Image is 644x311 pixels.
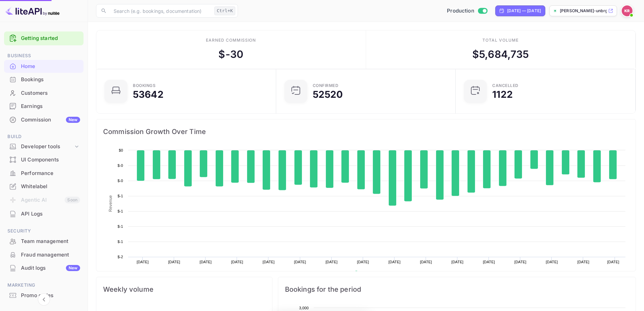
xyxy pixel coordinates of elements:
[21,35,80,42] a: Getting started
[21,238,80,245] div: Team management
[546,260,558,264] text: [DATE]
[21,264,80,272] div: Audit logs
[110,4,212,18] input: Search (e.g. bookings, documentation)
[103,284,265,295] span: Weekly volume
[118,224,123,228] text: $-1
[4,248,84,262] div: Fraud management
[482,37,519,43] div: Total volume
[108,195,113,212] text: Revenue
[21,292,80,299] div: Promo codes
[4,289,84,302] div: Promo codes
[21,251,80,259] div: Fraud management
[4,141,84,153] div: Developer tools
[21,63,80,70] div: Home
[199,260,212,264] text: [DATE]
[313,84,339,88] div: Confirmed
[118,255,123,259] text: $-2
[4,235,84,248] div: Team management
[119,148,123,152] text: $0
[4,52,84,60] span: Business
[4,87,84,99] a: Customers
[118,194,123,198] text: $-1
[118,240,123,244] text: $-1
[4,227,84,235] span: Security
[451,260,463,264] text: [DATE]
[4,180,84,193] div: Whitelabel
[4,153,84,166] div: UI Components
[4,60,84,72] a: Home
[118,209,123,213] text: $-1
[299,306,308,310] text: 3,000
[118,163,123,168] text: $-0
[507,8,541,14] div: [DATE] — [DATE]
[133,84,156,88] div: Bookings
[4,73,84,86] div: Bookings
[4,248,84,261] a: Fraud management
[483,260,495,264] text: [DATE]
[21,170,80,177] div: Performance
[4,87,84,100] div: Customers
[4,180,84,193] a: Whitelabel
[218,47,243,62] div: $ -30
[4,113,84,127] div: CommissionNew
[21,103,80,110] div: Earnings
[326,260,338,264] text: [DATE]
[4,167,84,180] div: Performance
[492,84,519,88] div: CANCELLED
[294,260,306,264] text: [DATE]
[21,156,80,164] div: UI Components
[4,73,84,86] a: Bookings
[118,179,123,183] text: $-0
[206,37,256,43] div: Earned commission
[21,76,80,84] div: Bookings
[21,183,80,191] div: Whitelabel
[560,8,607,14] p: [PERSON_NAME]-unbrg.[PERSON_NAME]...
[4,113,84,126] a: CommissionNew
[4,133,84,140] span: Build
[38,293,50,306] button: Collapse navigation
[4,31,84,45] div: Getting started
[515,260,527,264] text: [DATE]
[66,117,80,123] div: New
[388,260,401,264] text: [DATE]
[4,289,84,302] a: Promo codes
[4,60,84,73] div: Home
[472,47,529,62] div: $ 5,684,735
[137,260,149,264] text: [DATE]
[103,126,629,137] span: Commission Growth Over Time
[231,260,243,264] text: [DATE]
[447,7,474,15] span: Production
[4,282,84,289] span: Marketing
[168,260,180,264] text: [DATE]
[285,284,629,295] span: Bookings for the period
[4,262,84,275] div: Audit logsNew
[4,207,84,220] a: API Logs
[420,260,432,264] text: [DATE]
[214,6,235,15] div: Ctrl+K
[4,153,84,166] a: UI Components
[21,89,80,97] div: Customers
[577,260,590,264] text: [DATE]
[4,167,84,179] a: Performance
[21,210,80,218] div: API Logs
[607,260,619,264] text: [DATE]
[4,235,84,247] a: Team management
[21,143,73,151] div: Developer tools
[4,100,84,113] div: Earnings
[66,265,80,271] div: New
[5,5,59,16] img: LiteAPI logo
[361,271,378,275] text: Revenue
[4,207,84,221] div: API Logs
[313,90,343,99] div: 52520
[357,260,369,264] text: [DATE]
[444,7,490,15] div: Switch to Sandbox mode
[622,5,633,16] img: Kobus Roux
[4,262,84,274] a: Audit logsNew
[263,260,275,264] text: [DATE]
[492,90,513,99] div: 1122
[133,90,164,99] div: 53642
[21,116,80,124] div: Commission
[4,100,84,112] a: Earnings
